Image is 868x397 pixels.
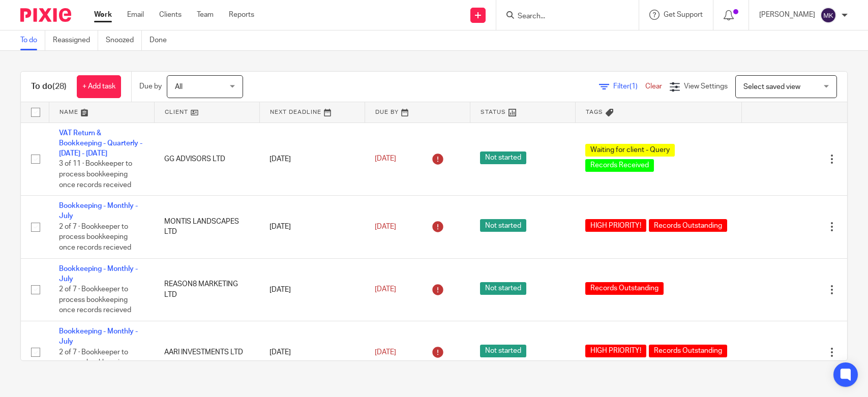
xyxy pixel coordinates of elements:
[684,83,728,90] span: View Settings
[20,30,45,50] a: To do
[664,11,703,18] span: Get Support
[585,345,646,357] span: HIGH PRIORITY!
[31,81,67,92] h1: To do
[375,156,396,163] span: [DATE]
[645,83,662,90] a: Clear
[154,258,259,321] td: REASON8 MARKETING LTD
[375,286,396,293] span: [DATE]
[52,82,67,90] span: (28)
[630,83,638,90] span: (1)
[259,321,365,383] td: [DATE]
[480,151,526,164] span: Not started
[20,8,71,22] img: Pixie
[154,123,259,196] td: GG ADVISORS LTD
[149,30,174,50] a: Done
[585,219,646,232] span: HIGH PRIORITY!
[77,75,121,98] a: + Add task
[154,321,259,383] td: AARI INVESTMENTS LTD
[59,328,138,345] a: Bookkeeping - Monthly - July
[59,286,131,314] span: 2 of 7 · Bookkeeper to process bookkeeping once records recieved
[820,7,836,23] img: svg%3E
[375,349,396,356] span: [DATE]
[759,10,815,20] p: [PERSON_NAME]
[175,83,183,90] span: All
[154,196,259,258] td: MONTIS LANDSCAPES LTD
[139,81,162,91] p: Due by
[127,10,144,20] a: Email
[59,202,138,220] a: Bookkeeping - Monthly - July
[743,83,800,90] span: Select saved view
[585,282,664,295] span: Records Outstanding
[59,161,132,189] span: 3 of 11 · Bookkeeper to process bookkeeping once records received
[613,83,645,90] span: Filter
[480,345,526,357] span: Not started
[259,123,365,196] td: [DATE]
[585,159,654,172] span: Records Received
[259,258,365,321] td: [DATE]
[586,109,603,115] span: Tags
[59,265,138,283] a: Bookkeeping - Monthly - July
[59,349,131,377] span: 2 of 7 · Bookkeeper to process bookkeeping once records recieved
[59,130,142,158] a: VAT Return & Bookkeeping - Quarterly - [DATE] - [DATE]
[517,12,608,21] input: Search
[106,30,142,50] a: Snoozed
[480,219,526,232] span: Not started
[480,282,526,295] span: Not started
[259,196,365,258] td: [DATE]
[375,223,396,230] span: [DATE]
[649,219,727,232] span: Records Outstanding
[159,10,182,20] a: Clients
[94,10,112,20] a: Work
[585,144,675,157] span: Waiting for client - Query
[229,10,254,20] a: Reports
[53,30,98,50] a: Reassigned
[197,10,214,20] a: Team
[59,223,131,251] span: 2 of 7 · Bookkeeper to process bookkeeping once records recieved
[649,345,727,357] span: Records Outstanding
